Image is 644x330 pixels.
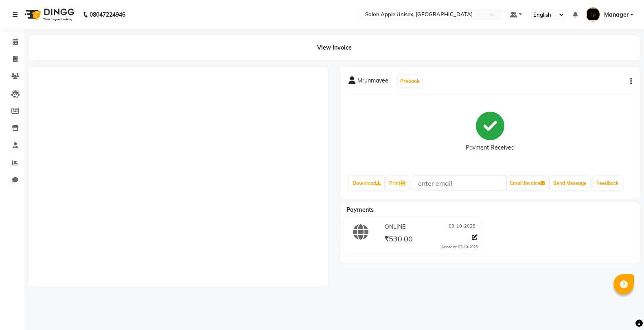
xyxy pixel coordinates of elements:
button: Email Invoice [507,176,548,190]
iframe: chat widget [610,297,636,322]
a: Feedback [593,176,622,190]
span: ONLINE [385,223,405,231]
span: ₹530.00 [384,234,413,245]
div: View Invoice [28,35,640,60]
div: Added on 03-10-2025 [441,244,478,250]
img: Manager [586,7,600,22]
button: Prebook [398,76,422,87]
div: Payment Received [466,143,515,152]
img: logo [21,3,77,26]
input: enter email [413,176,506,191]
a: Print [386,176,409,190]
span: Mrunmayee [357,76,388,88]
span: Payments [346,206,374,213]
a: Download [349,176,384,190]
span: Manager [604,11,629,19]
span: 03-10-2025 [449,223,475,231]
button: Send Message [550,176,590,190]
b: 08047224946 [90,3,125,26]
